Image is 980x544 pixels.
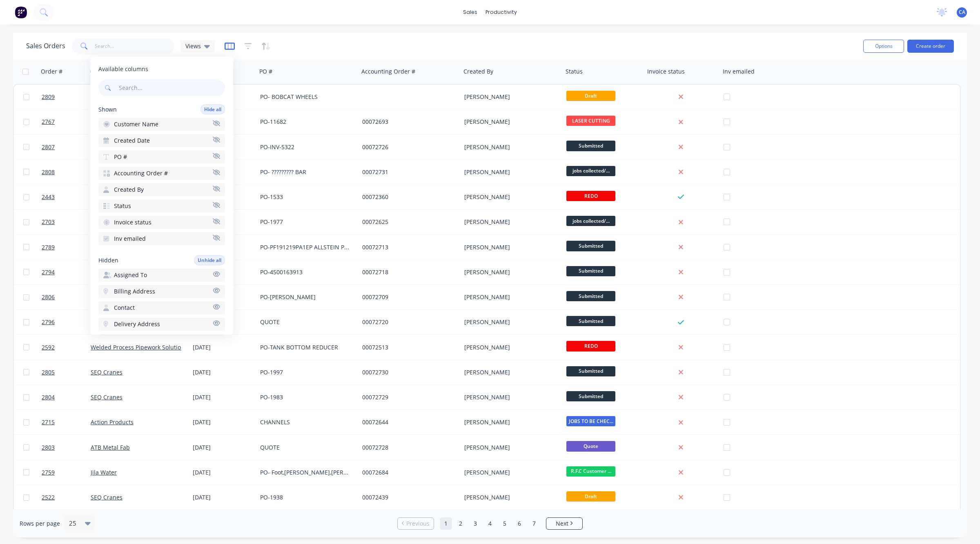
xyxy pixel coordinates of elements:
[42,285,91,309] a: 2806
[98,216,225,229] button: Invoice status
[566,241,615,251] span: Submitted
[566,166,615,176] span: jobs collected/...
[566,91,615,101] span: Draft
[260,493,351,501] div: PO-1938
[42,210,91,234] a: 2703
[464,193,555,201] div: [PERSON_NAME]
[98,183,225,196] button: Created By
[566,441,615,451] span: Quote
[42,193,55,201] span: 2443
[362,343,453,351] div: 00072513
[98,199,225,213] button: Status
[200,104,225,114] button: Hide all
[42,110,91,134] a: 2767
[260,318,351,326] div: QUOTE
[193,443,254,452] div: [DATE]
[42,435,91,460] a: 2803
[362,193,453,201] div: 00072360
[98,318,225,331] button: Delivery Address
[42,318,55,326] span: 2796
[42,460,91,485] a: 2759
[42,143,55,151] span: 2807
[42,118,55,126] span: 2767
[362,393,453,401] div: 00072729
[42,493,55,501] span: 2522
[193,368,254,376] div: [DATE]
[260,468,351,477] div: PO- Foot,[PERSON_NAME],[PERSON_NAME],Knight
[464,218,555,226] div: [PERSON_NAME]
[484,517,496,530] a: Page 4
[260,418,351,426] div: CHANNELS
[42,443,55,452] span: 2803
[98,105,117,113] span: Shown
[98,134,225,147] button: Created Date
[499,517,511,530] a: Page 5
[194,255,225,265] button: Unhide all
[907,40,954,53] button: Create order
[464,493,555,501] div: [PERSON_NAME]
[193,468,254,477] div: [DATE]
[464,243,555,251] div: [PERSON_NAME]
[193,493,254,501] div: [DATE]
[259,67,272,76] div: PO #
[464,93,555,101] div: [PERSON_NAME]
[566,341,615,351] span: REDO
[464,468,555,477] div: [PERSON_NAME]
[42,268,55,276] span: 2794
[42,135,91,159] a: 2807
[91,468,117,476] a: Jila Water
[114,186,144,194] span: Created By
[26,42,65,50] h1: Sales Orders
[469,517,481,530] a: Page 3
[42,185,91,209] a: 2443
[91,493,122,501] a: SEQ Cranes
[42,468,55,477] span: 2759
[91,418,134,426] a: Action Products
[20,519,60,528] span: Rows per page
[41,67,62,76] div: Order #
[362,218,453,226] div: 00072625
[260,193,351,201] div: PO-1533
[362,418,453,426] div: 00072644
[260,443,351,452] div: QUOTE
[463,67,493,76] div: Created By
[464,418,555,426] div: [PERSON_NAME]
[362,168,453,176] div: 00072731
[863,40,904,53] button: Options
[362,293,453,301] div: 00072709
[42,235,91,260] a: 2789
[42,335,91,360] a: 2592
[464,368,555,376] div: [PERSON_NAME]
[98,269,225,282] button: Assigned To
[566,366,615,376] span: Submitted
[98,118,225,131] button: Customer Name
[185,42,201,50] span: Views
[260,268,351,276] div: PO-4500163913
[114,271,147,279] span: Assigned To
[546,519,582,528] a: Next page
[114,202,131,210] span: Status
[464,318,555,326] div: [PERSON_NAME]
[566,191,615,201] span: REDO
[42,85,91,109] a: 2809
[566,216,615,226] span: jobs collected/...
[260,218,351,226] div: PO-1977
[42,293,55,301] span: 2806
[464,118,555,126] div: [PERSON_NAME]
[42,485,91,510] a: 2522
[440,517,452,530] a: Page 1 is your current page
[42,343,55,351] span: 2592
[114,120,158,128] span: Customer Name
[42,410,91,434] a: 2715
[394,517,586,530] ul: Pagination
[260,393,351,401] div: PO-1983
[98,256,118,264] span: Hidden
[362,143,453,151] div: 00072726
[464,143,555,151] div: [PERSON_NAME]
[566,316,615,326] span: Submitted
[464,393,555,401] div: [PERSON_NAME]
[398,519,434,528] a: Previous page
[406,519,430,528] span: Previous
[566,67,583,76] div: Status
[528,517,540,530] a: Page 7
